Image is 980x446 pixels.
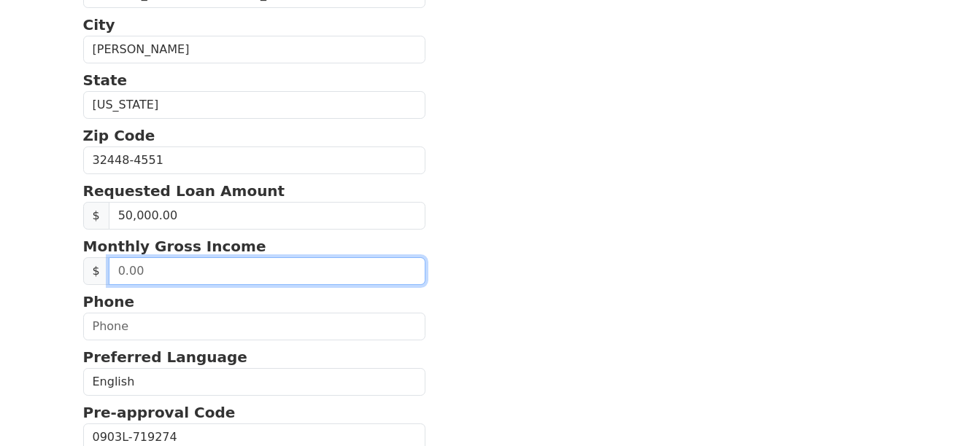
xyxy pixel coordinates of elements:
strong: State [83,71,128,89]
p: Monthly Gross Income [83,235,426,257]
strong: Preferred Language [83,348,247,366]
span: $ [83,257,109,285]
input: Phone [83,313,426,340]
span: $ [83,202,109,230]
strong: Pre-approval Code [83,404,236,421]
strong: Requested Loan Amount [83,182,285,200]
input: City [83,36,426,63]
strong: Zip Code [83,127,155,144]
input: 0.00 [109,257,426,285]
strong: City [83,16,115,34]
input: Requested Loan Amount [109,202,426,230]
strong: Phone [83,293,134,310]
input: Zip Code [83,146,426,174]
